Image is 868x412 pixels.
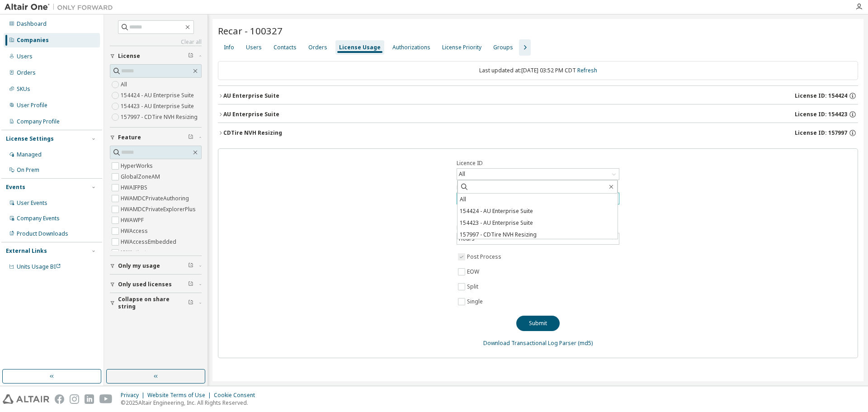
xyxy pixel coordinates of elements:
[17,85,30,93] div: SKUs
[392,44,430,51] div: Authorizations
[118,134,141,141] span: Feature
[218,86,858,106] button: AU Enterprise SuiteLicense ID: 154424
[577,66,597,74] a: Refresh
[218,61,858,80] div: Last updated at: [DATE] 03:52 PM CDT
[442,44,481,51] div: License Priority
[147,392,214,399] div: Website Terms of Use
[274,44,297,51] div: Contacts
[17,118,60,125] div: Company Profile
[457,160,619,167] label: Licence ID
[457,184,619,191] label: Date Range
[110,46,202,66] button: License
[218,123,858,143] button: CDTire NVH ResizingLicense ID: 157997
[458,205,618,217] li: 154424 - AU Enterprise Suite
[483,339,576,347] a: Download Transactional Log Parser
[121,101,196,112] label: 154423 - AU Enterprise Suite
[224,44,234,51] div: Info
[118,281,172,288] span: Only used licenses
[223,129,282,137] div: CDTire NVH Resizing
[795,129,847,137] span: License ID: 157997
[110,256,202,276] button: Only my usage
[121,392,147,399] div: Privacy
[99,394,113,404] img: youtube.svg
[17,102,47,109] div: User Profile
[70,394,79,404] img: instagram.svg
[458,169,467,179] div: All
[467,266,481,277] label: EOW
[188,262,193,270] span: Clear filter
[121,204,198,215] label: HWAMDCPrivateExplorerPlus
[121,161,155,171] label: HyperWorks
[516,316,560,331] button: Submit
[578,339,593,347] a: (md5)
[121,171,162,182] label: GlobalZoneAM
[17,53,33,60] div: Users
[6,247,47,255] div: External Links
[214,392,260,399] div: Cookie Consent
[17,20,47,28] div: Dashboard
[457,169,619,180] div: All
[17,151,42,158] div: Managed
[121,112,199,123] label: 157997 - CDTire NVH Resizing
[458,229,618,241] li: 157997 - CDTire NVH Resizing
[110,128,202,147] button: Feature
[6,135,54,142] div: License Settings
[3,394,49,404] img: altair_logo.svg
[246,44,262,51] div: Users
[121,237,178,247] label: HWAccessEmbedded
[188,52,193,60] span: Clear filter
[121,182,149,193] label: HWAIFPBS
[458,194,618,205] li: All
[110,293,202,313] button: Collapse on share string
[218,24,283,37] span: Recar - 100327
[17,166,39,174] div: On Prem
[223,92,279,99] div: AU Enterprise Suite
[17,230,68,237] div: Product Downloads
[6,184,25,191] div: Events
[188,281,193,288] span: Clear filter
[188,299,193,307] span: Clear filter
[339,44,381,51] div: License Usage
[17,37,49,44] div: Companies
[17,69,36,76] div: Orders
[17,263,61,270] span: Units Usage BI
[121,399,260,407] p: © 2025 Altair Engineering, Inc. All Rights Reserved.
[85,394,94,404] img: linkedin.svg
[121,226,150,237] label: HWAccess
[795,92,847,99] span: License ID: 154424
[118,296,188,310] span: Collapse on share string
[110,38,202,46] a: Clear all
[118,262,160,270] span: Only my usage
[467,296,485,307] label: Single
[110,275,202,294] button: Only used licenses
[121,79,129,90] label: All
[457,224,619,232] label: Duration Units
[493,44,513,51] div: Groups
[223,111,279,118] div: AU Enterprise Suite
[467,281,480,292] label: Split
[121,193,191,204] label: HWAMDCPrivateAuthoring
[795,111,847,118] span: License ID: 154423
[118,52,140,60] span: License
[218,104,858,124] button: AU Enterprise SuiteLicense ID: 154423
[5,3,118,12] img: Altair One
[17,215,60,222] div: Company Events
[17,199,47,207] div: User Events
[121,90,196,101] label: 154424 - AU Enterprise Suite
[188,134,193,141] span: Clear filter
[121,215,146,226] label: HWAWPF
[55,394,64,404] img: facebook.svg
[121,247,151,258] label: HWActivate
[458,217,618,229] li: 154423 - AU Enterprise Suite
[467,251,503,262] label: Post Process
[308,44,327,51] div: Orders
